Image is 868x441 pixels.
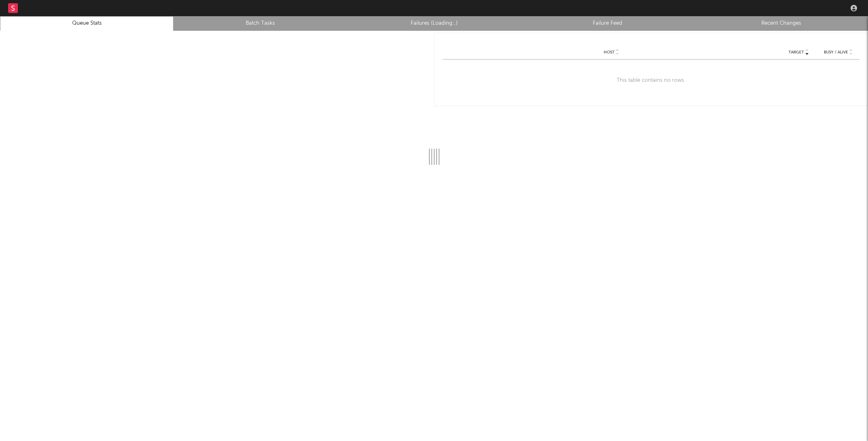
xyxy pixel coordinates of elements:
a: Batch Tasks [178,19,343,28]
a: Queue Stats [4,19,169,28]
a: Failures (Loading...) [351,19,516,28]
a: Recent Changes [699,19,864,28]
span: Busy / Alive [824,50,848,55]
a: Failure Feed [525,19,690,28]
div: This table contains no rows. [443,60,860,102]
span: Host [604,50,615,55]
span: Target [789,50,804,55]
